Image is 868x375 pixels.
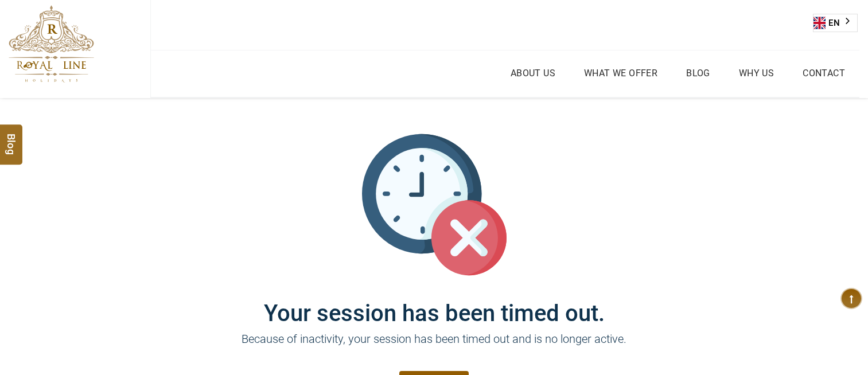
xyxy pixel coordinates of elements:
[800,65,848,81] a: Contact
[581,65,660,81] a: What we Offer
[362,132,507,277] img: session_time_out.svg
[90,277,779,327] h1: Your session has been timed out.
[90,330,779,365] p: Because of inactivity, your session has been timed out and is no longer active.
[797,303,868,358] iframe: chat widget
[813,14,858,32] div: Language
[813,14,858,32] aside: Language selected: English
[813,14,857,32] a: EN
[9,5,94,83] img: The Royal Line Holidays
[508,65,558,81] a: About Us
[4,134,19,143] span: Blog
[683,65,713,81] a: Blog
[736,65,777,81] a: Why Us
